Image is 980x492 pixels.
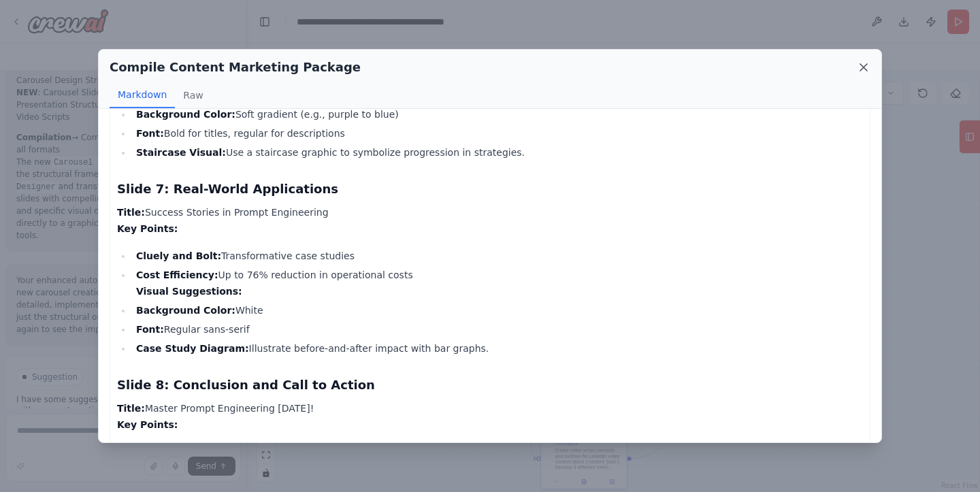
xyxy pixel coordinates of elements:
[117,376,863,395] h3: Slide 8: Conclusion and Call to Action
[132,302,863,318] li: White
[136,286,242,297] strong: Visual Suggestions:
[117,403,145,414] strong: Title:
[132,144,863,161] li: Use a staircase graphic to symbolize progression in strategies.
[117,207,145,218] strong: Title:
[132,340,863,357] li: Illustrate before-and-after impact with bar graphs.
[132,248,863,264] li: Transformative case studies
[175,82,211,108] button: Raw
[136,128,164,139] strong: Font:
[132,321,863,338] li: Regular sans-serif
[136,109,235,120] strong: Background Color:
[132,267,863,299] li: Up to 76% reduction in operational costs
[136,324,164,335] strong: Font:
[136,305,235,316] strong: Background Color:
[117,180,863,199] h3: Slide 7: Real-World Applications
[136,269,218,280] strong: Cost Efficiency:
[132,125,863,142] li: Bold for titles, regular for descriptions
[136,250,221,261] strong: Cluely and Bolt:
[117,400,863,433] p: Master Prompt Engineering [DATE]!
[117,223,178,234] strong: Key Points:
[110,82,175,108] button: Markdown
[136,343,249,354] strong: Case Study Diagram:
[110,58,361,77] h2: Compile Content Marketing Package
[117,419,178,430] strong: Key Points:
[132,106,863,122] li: Soft gradient (e.g., purple to blue)
[136,147,226,158] strong: Staircase Visual:
[117,204,863,237] p: Success Stories in Prompt Engineering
